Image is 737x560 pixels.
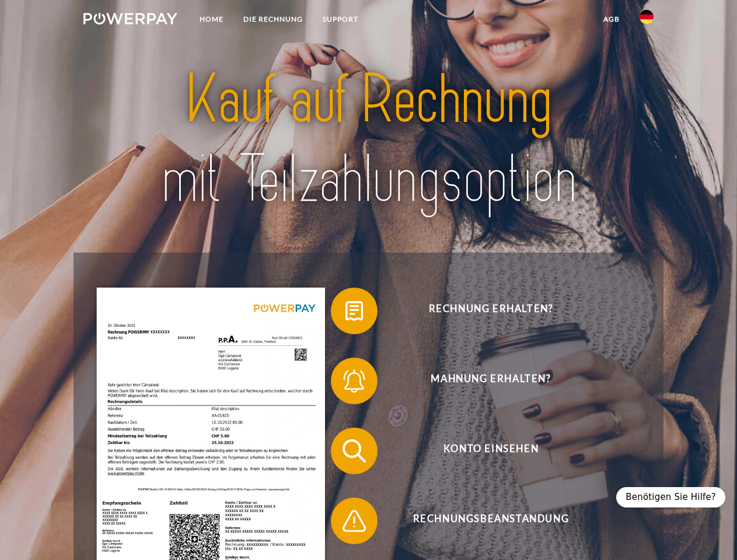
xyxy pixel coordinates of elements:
a: Home [190,9,233,30]
button: Rechnung erhalten? [331,288,634,334]
img: de [640,10,654,24]
span: Konto einsehen [348,428,634,474]
a: agb [593,9,630,30]
img: qb_search.svg [340,436,369,466]
button: Konto einsehen [331,428,634,474]
div: Benötigen Sie Hilfe? [616,487,725,508]
a: DIE RECHNUNG [233,9,313,30]
a: SUPPORT [313,9,368,30]
button: Mahnung erhalten? [331,358,634,404]
span: Mahnung erhalten? [348,358,634,404]
img: qb_bell.svg [340,366,369,395]
span: Rechnung erhalten? [348,288,634,334]
img: qb_bill.svg [340,296,369,325]
img: title-powerpay_de.svg [111,56,626,223]
button: Rechnungsbeanstandung [331,498,634,544]
span: Rechnungsbeanstandung [348,498,634,544]
img: qb_warning.svg [340,506,369,535]
img: logo-powerpay-white.svg [83,13,177,24]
